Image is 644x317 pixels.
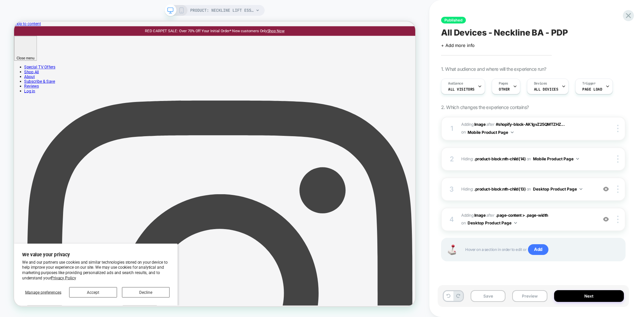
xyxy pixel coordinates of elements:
[486,122,495,127] span: AFTER
[448,81,463,86] span: Audience
[554,290,624,302] button: Next
[448,153,455,165] div: 2
[461,219,466,227] span: on
[474,187,526,192] span: .product-block:nth-child(13)
[576,158,579,160] img: down arrow
[474,213,486,218] b: Image
[534,87,558,92] span: ALL DEVICES
[13,58,55,64] a: Special TV Offers
[603,216,609,222] img: crossed eye
[468,128,514,137] button: Mobile Product Page
[527,186,531,193] span: on
[527,155,531,163] span: on
[533,155,579,163] button: Mobile Product Page
[582,81,595,86] span: Trigger
[461,122,485,127] span: Adding
[3,46,27,51] span: Close menu
[190,5,254,16] span: PRODUCT: Neckline Lift Essentials System [package]
[445,245,459,255] img: Joystick
[528,244,548,255] span: Add
[499,81,508,86] span: Pages
[461,213,485,218] span: Adding
[448,213,455,225] div: 4
[441,28,568,38] span: All Devices - Neckline BA - PDP
[582,87,602,92] span: Page Load
[474,122,486,127] b: Image
[496,213,548,218] span: .page-content > .page-width
[13,70,28,77] a: About
[617,125,619,132] img: close
[465,244,618,255] span: Hover on a section in order to edit or
[448,122,455,135] div: 1
[471,290,505,302] button: Save
[13,90,28,96] a: Log in
[11,307,207,315] h2: We value your privacy
[499,87,510,92] span: OTHER
[486,213,495,218] span: AFTER
[441,66,546,72] span: 1. What audience and where will the experience run?
[580,188,582,190] img: down arrow
[514,222,517,224] img: down arrow
[603,186,609,192] img: crossed eye
[533,185,582,193] button: Desktop Product Page
[461,155,594,163] span: Hiding :
[617,186,619,193] img: close
[13,83,33,90] a: Reviews
[441,43,475,48] span: + Add more info
[496,122,565,127] span: #shopify-block-AK1gvZ25QMTZHZ...
[13,77,55,83] a: Subscribe & Save
[617,155,619,163] img: close
[534,81,547,86] span: Devices
[474,156,526,161] span: .product-block:nth-child(14)
[66,10,469,16] div: RED CARPET SALE: Over 70% Off Your Initial Order* New customers Only
[617,216,619,223] img: close
[13,64,33,70] a: Shop All
[448,87,475,92] span: All Visitors
[512,290,547,302] button: Preview
[441,17,466,23] span: Published
[461,128,466,136] span: on
[461,185,594,193] span: Hiding :
[441,104,529,110] span: 2. Which changes the experience contains?
[337,10,361,16] a: Shop Now
[468,219,517,227] button: Desktop Product Page
[511,131,514,133] img: down arrow
[448,183,455,195] div: 3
